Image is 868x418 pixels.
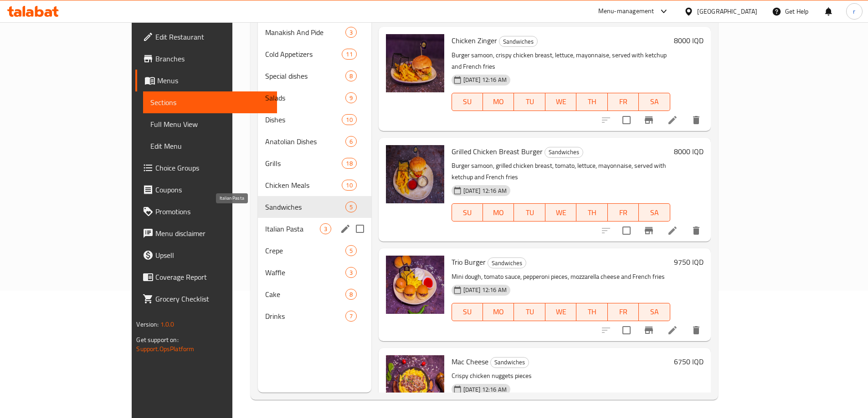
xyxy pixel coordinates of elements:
[345,71,357,81] div: items
[456,95,479,108] span: SU
[258,87,371,109] div: Salads9
[386,355,444,413] img: Mac Cheese
[342,49,356,60] div: items
[674,145,704,158] h6: 8000 IQD
[853,6,855,16] span: r
[514,203,545,222] button: TU
[545,93,576,111] button: WE
[460,286,510,294] span: [DATE] 12:16 AM
[638,220,660,242] button: Branch-specific-item
[460,76,510,84] span: [DATE] 12:16 AM
[386,145,444,203] img: Grilled Chicken Breast Burger
[545,203,576,222] button: WE
[135,201,277,222] a: Promotions
[155,250,269,261] span: Upsell
[342,159,356,168] span: 18
[150,141,269,151] span: Edit Menu
[265,92,345,103] span: Salads
[580,206,604,219] span: TH
[483,203,514,222] button: MO
[265,311,345,322] span: Drinks
[667,325,678,336] a: Edit menu item
[135,244,277,266] a: Upsell
[576,303,607,321] button: TH
[155,53,269,64] span: Branches
[265,114,342,125] span: Dishes
[667,225,678,236] a: Edit menu item
[460,186,510,195] span: [DATE] 12:16 AM
[346,72,356,81] span: 8
[320,223,331,234] div: items
[598,6,654,17] div: Menu-management
[135,48,277,70] a: Branches
[136,334,178,346] span: Get support on:
[608,203,639,222] button: FR
[265,49,342,60] span: Cold Appetizers
[488,258,526,268] span: Sandwiches
[258,174,371,196] div: Chicken Meals10
[518,305,541,318] span: TU
[456,206,479,219] span: SU
[265,201,345,212] div: Sandwiches
[155,272,269,282] span: Coverage Report
[136,318,159,330] span: Version:
[135,70,277,91] a: Menus
[135,288,277,310] a: Grocery Checklist
[345,311,357,322] div: items
[514,303,545,321] button: TU
[346,290,356,299] span: 8
[685,220,707,242] button: delete
[518,206,541,219] span: TU
[608,93,639,111] button: FR
[685,319,707,341] button: delete
[549,305,573,318] span: WE
[258,240,371,262] div: Crepe5
[265,158,342,169] span: Grills
[342,181,356,190] span: 10
[639,93,670,111] button: SA
[265,27,345,38] span: Manakish And Pide
[611,305,635,318] span: FR
[155,184,269,195] span: Coupons
[258,43,371,65] div: Cold Appetizers11
[639,203,670,222] button: SA
[452,355,488,368] span: Mac Cheese
[611,206,635,219] span: FR
[483,93,514,111] button: MO
[265,223,319,234] span: Italian Pasta
[258,109,371,131] div: Dishes10
[345,27,357,38] div: items
[386,34,444,92] img: Chicken Zinger
[685,109,707,131] button: delete
[545,303,576,321] button: WE
[674,256,704,268] h6: 9750 IQD
[155,293,269,304] span: Grocery Checklist
[452,93,483,111] button: SU
[265,245,345,256] div: Crepe
[697,6,757,16] div: [GEOGRAPHIC_DATA]
[346,268,356,277] span: 3
[155,228,269,239] span: Menu disclaimer
[452,34,497,47] span: Chicken Zinger
[265,71,345,81] div: Special dishes
[452,271,670,282] p: Mini dough, tomato sauce, pepperoni pieces, mozzarella cheese and French fries
[544,147,583,158] div: Sandwiches
[143,91,277,113] a: Sections
[342,180,356,191] div: items
[487,206,510,219] span: MO
[345,136,357,147] div: items
[452,145,543,158] span: Grilled Chicken Breast Burger
[642,95,666,108] span: SA
[580,95,604,108] span: TH
[135,26,277,48] a: Edit Restaurant
[320,225,331,233] span: 3
[576,203,607,222] button: TH
[549,206,573,219] span: WE
[155,162,269,173] span: Choice Groups
[638,319,660,341] button: Branch-specific-item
